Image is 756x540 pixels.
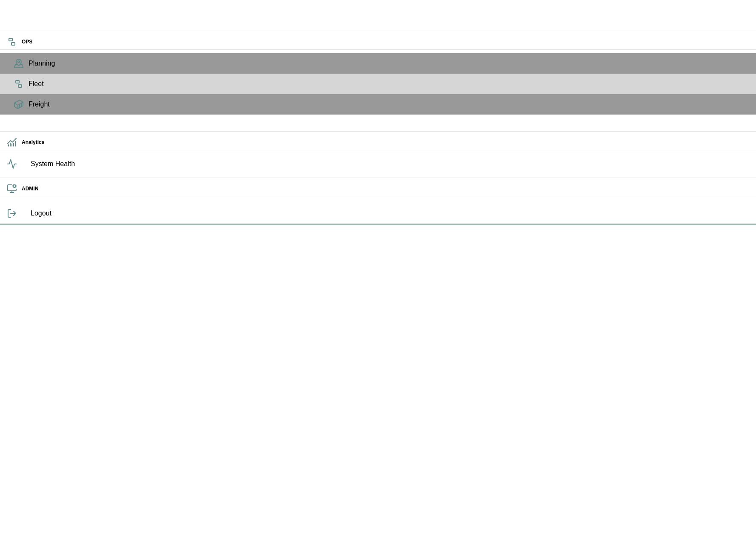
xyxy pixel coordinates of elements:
[29,79,749,89] span: Fleet
[22,185,749,193] h6: ADMIN
[22,38,749,46] h6: OPS
[29,58,749,69] span: Planning
[29,99,749,109] span: Freight
[31,208,749,218] span: Logout
[31,159,749,169] span: System Health
[22,138,749,146] h6: Analytics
